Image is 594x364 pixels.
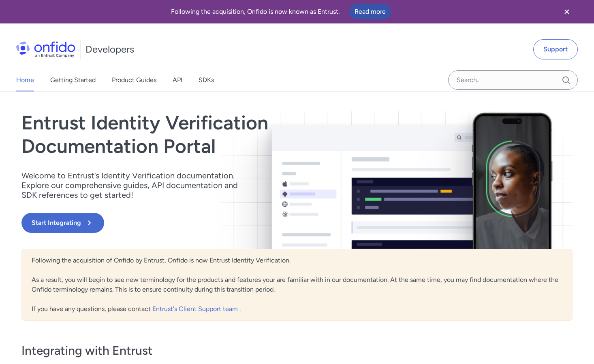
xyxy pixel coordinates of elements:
img: Onfido Logo [16,41,75,57]
svg: Close banner [562,7,572,17]
a: Entrust's Client Support team [152,305,239,313]
p: Welcome to Entrust’s Identity Verification documentation. Explore our comprehensive guides, API d... [21,171,248,200]
a: Support [533,39,578,59]
a: Start Integrating [21,213,407,233]
a: Product Guides [112,69,156,91]
h1: Entrust Identity Verification Documentation Portal [21,111,407,158]
a: Home [16,69,34,91]
button: Close banner [552,2,582,22]
a: SDKs [199,69,214,91]
input: Onfido search input field [448,70,578,90]
a: Read more [349,4,391,19]
div: Following the acquisition, Onfido is now known as Entrust. [10,4,552,19]
a: API [173,69,182,91]
button: Start Integrating [21,213,104,233]
h3: Integrating with Entrust [21,343,573,359]
h1: Developers [85,43,134,56]
a: Getting Started [50,69,96,91]
div: Following the acquisition of Onfido by Entrust, Onfido is now Entrust Identity Verification. As a... [21,249,573,321]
